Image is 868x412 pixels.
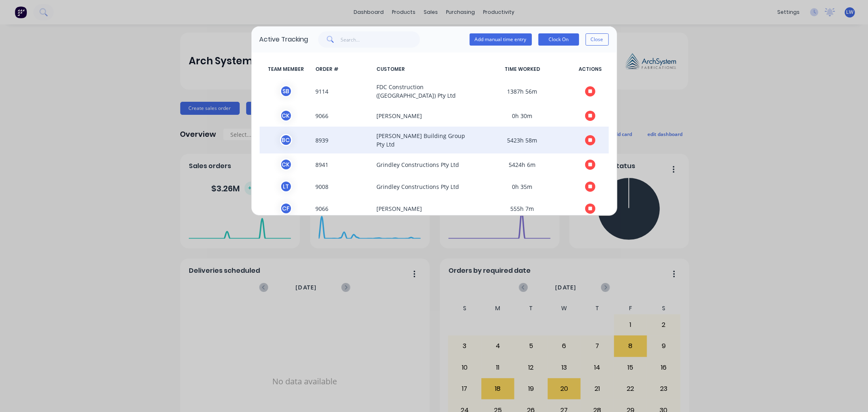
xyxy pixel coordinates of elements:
[473,202,572,215] span: 555h 7m
[374,83,473,100] span: FDC Construction ([GEOGRAPHIC_DATA]) Pty Ltd
[374,131,473,149] span: [PERSON_NAME] Building Group Pty Ltd
[473,131,572,149] span: 5423h 58m
[313,83,374,100] span: 9114
[470,33,532,46] button: Add manual time entry
[313,158,374,171] span: 8941
[572,66,609,73] span: ACTIONS
[473,83,572,100] span: 1387h 56m
[280,85,292,97] div: S b
[260,66,313,73] span: TEAM MEMBER
[313,66,374,73] span: ORDER #
[280,158,292,171] div: C K
[473,158,572,171] span: 5424h 6m
[374,66,473,73] span: CUSTOMER
[260,35,308,44] div: Active Tracking
[280,134,292,146] div: B C
[313,202,374,215] span: 9066
[374,158,473,171] span: Grindley Constructions Pty Ltd
[374,202,473,215] span: [PERSON_NAME]
[473,66,572,73] span: TIME WORKED
[374,180,473,193] span: Grindley Constructions Pty Ltd
[586,33,609,46] button: Close
[280,202,292,215] div: C F
[538,33,579,46] button: Clock On
[313,180,374,193] span: 9008
[313,110,374,122] span: 9066
[473,110,572,122] span: 0h 30m
[280,110,292,122] div: C K
[313,131,374,149] span: 8939
[374,110,473,122] span: [PERSON_NAME]
[473,180,572,193] span: 0h 35m
[341,31,420,48] input: Search...
[280,180,292,193] div: L T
